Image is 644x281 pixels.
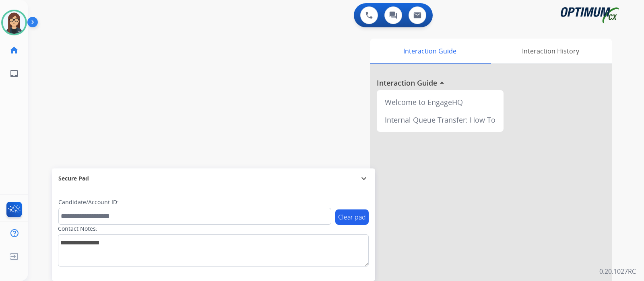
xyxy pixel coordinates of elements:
[370,39,489,64] div: Interaction Guide
[9,45,19,55] mat-icon: home
[58,225,97,233] label: Contact Notes:
[58,174,89,183] span: Secure Pad
[3,11,25,34] img: avatar
[380,111,500,129] div: Internal Queue Transfer: How To
[9,69,19,78] mat-icon: inbox
[335,209,369,225] button: Clear pad
[359,174,369,183] mat-icon: expand_more
[489,39,612,64] div: Interaction History
[380,93,500,111] div: Welcome to EngageHQ
[58,198,119,206] label: Candidate/Account ID:
[599,267,636,276] p: 0.20.1027RC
